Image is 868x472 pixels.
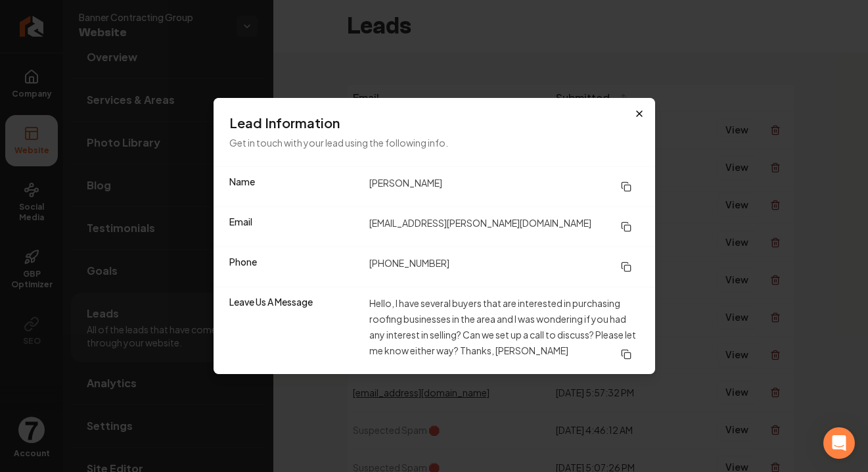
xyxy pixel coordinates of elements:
[229,255,359,279] dt: Phone
[229,175,359,199] dt: Name
[369,215,639,239] dd: [EMAIL_ADDRESS][PERSON_NAME][DOMAIN_NAME]
[369,255,639,279] dd: [PHONE_NUMBER]
[369,175,639,199] dd: [PERSON_NAME]
[369,295,639,366] dd: Hello, I have several buyers that are interested in purchasing roofing businesses in the area and...
[229,215,359,239] dt: Email
[229,114,639,132] h3: Lead Information
[229,295,359,366] dt: Leave Us A Message
[229,135,639,151] p: Get in touch with your lead using the following info.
